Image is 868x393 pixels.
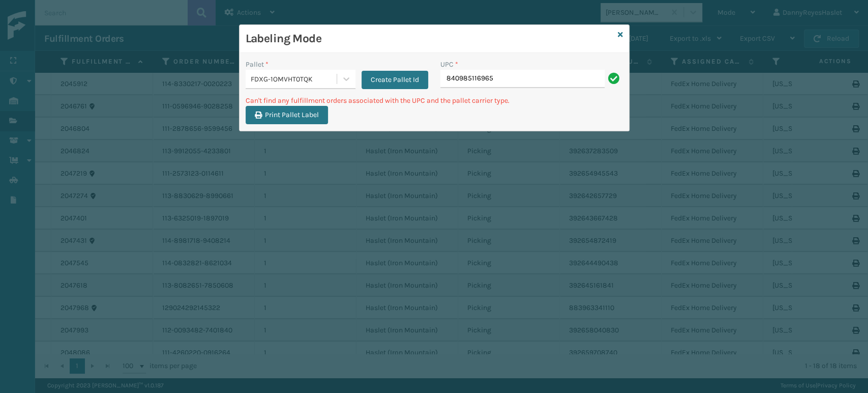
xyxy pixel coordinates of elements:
label: Pallet [246,59,268,70]
button: Print Pallet Label [246,106,328,124]
p: Can't find any fulfillment orders associated with the UPC and the pallet carrier type. [246,95,623,106]
label: UPC [440,59,458,70]
button: Create Pallet Id [362,71,428,89]
div: FDXG-1OMVHT0TQK [251,74,338,85]
h3: Labeling Mode [246,31,614,46]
